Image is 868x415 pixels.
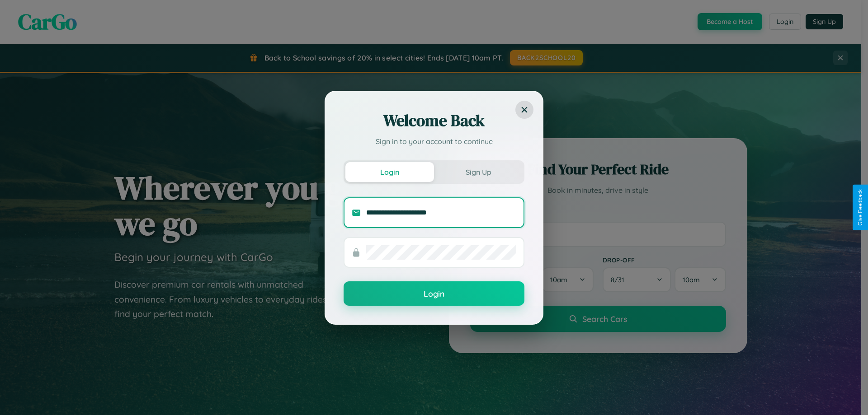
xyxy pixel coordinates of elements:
[434,162,523,182] button: Sign Up
[344,136,524,147] p: Sign in to your account to continue
[857,189,863,226] div: Give Feedback
[345,162,434,182] button: Login
[344,281,524,306] button: Login
[344,110,524,131] h2: Welcome Back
